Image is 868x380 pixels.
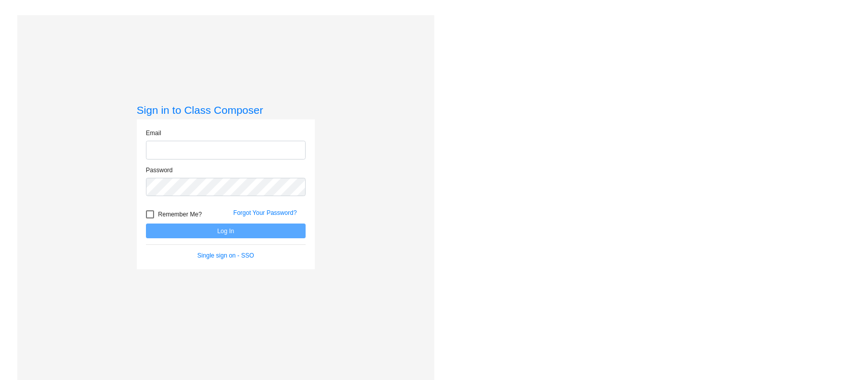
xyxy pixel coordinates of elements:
[146,166,173,175] label: Password
[146,224,306,238] button: Log In
[137,104,315,116] h3: Sign in to Class Composer
[197,252,254,259] a: Single sign on - SSO
[146,129,161,138] label: Email
[158,208,202,220] span: Remember Me?
[233,209,297,216] a: Forgot Your Password?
